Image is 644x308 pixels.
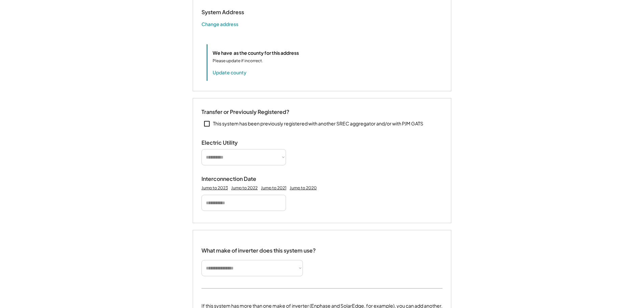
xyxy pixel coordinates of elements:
div: Electric Utility [201,139,269,146]
button: Change address [201,21,238,27]
div: We have as the county for this address [213,49,299,56]
div: Please update if incorrect. [213,58,263,64]
button: Update county [213,69,246,76]
div: System Address [201,9,269,16]
div: What make of inverter does this system use? [201,240,316,256]
div: Jump to 2022 [231,185,258,191]
div: Jump to 2021 [261,185,286,191]
div: Interconnection Date [201,175,269,183]
div: Transfer or Previously Registered? [201,109,289,116]
div: This system has been previously registered with another SREC aggregator and/or with PJM GATS [213,120,423,127]
div: Jump to 2023 [201,185,228,191]
div: Jump to 2020 [290,185,317,191]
